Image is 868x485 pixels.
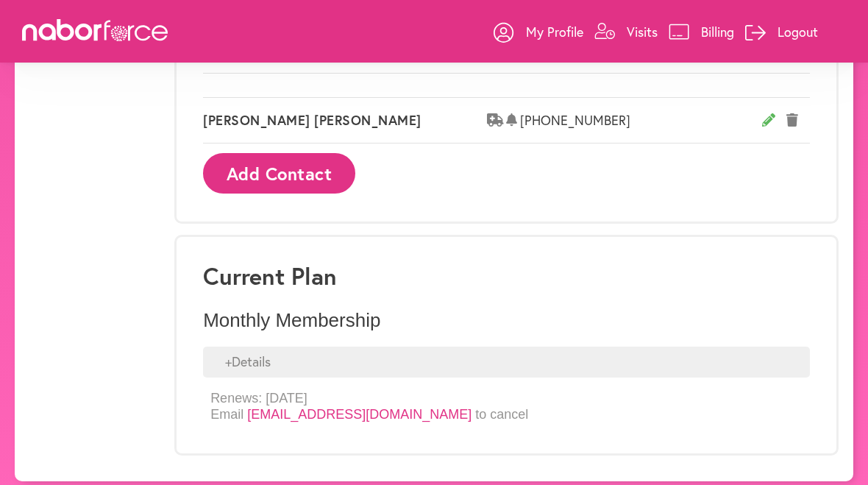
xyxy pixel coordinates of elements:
span: [PHONE_NUMBER] [520,113,762,129]
p: My Profile [526,23,583,40]
button: Add Contact [203,153,355,194]
a: [EMAIL_ADDRESS][DOMAIN_NAME] [247,407,472,422]
div: + Details [203,347,810,378]
a: Billing [669,10,734,54]
p: Renews: [DATE] Email to cancel [210,391,528,422]
p: Logout [778,23,818,40]
a: Visits [594,10,658,54]
p: Monthly Membership [203,309,810,332]
span: [PERSON_NAME] [PERSON_NAME] [203,113,487,129]
h3: Current Plan [203,262,810,290]
p: Billing [701,23,734,40]
a: Logout [745,10,818,54]
a: My Profile [494,10,583,54]
p: Visits [627,23,658,40]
